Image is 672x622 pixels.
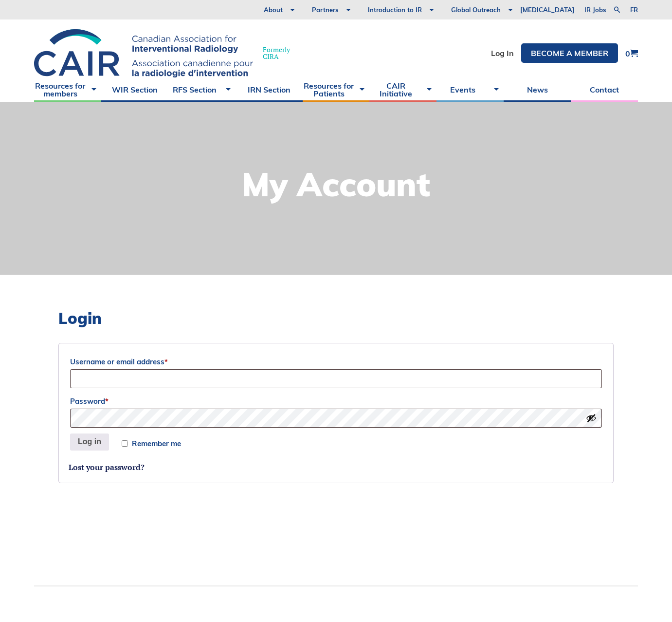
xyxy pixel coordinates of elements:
[263,46,290,60] span: Formerly CIRA
[168,77,236,102] a: RFS Section
[521,43,618,63] a: Become a member
[571,77,638,102] a: Contact
[70,394,602,409] label: Password
[625,49,638,57] a: 0
[630,7,638,13] a: fr
[122,440,128,447] input: Remember me
[70,434,109,451] button: Log in
[586,413,597,423] button: Show password
[69,462,145,472] a: Lost your password?
[242,168,430,201] h1: My Account
[236,77,303,102] a: IRN Section
[436,77,504,102] a: Events
[369,77,436,102] a: CAIR Initiative
[504,77,571,102] a: News
[101,77,168,102] a: WIR Section
[58,309,614,327] h2: Login
[34,77,101,102] a: Resources for members
[70,355,602,369] label: Username or email address
[491,49,514,57] a: Log In
[132,440,181,447] span: Remember me
[303,77,370,102] a: Resources for Patients
[34,29,300,77] a: FormerlyCIRA
[34,29,253,77] img: CIRA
